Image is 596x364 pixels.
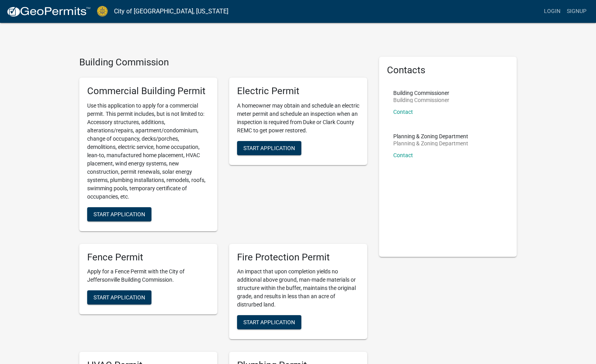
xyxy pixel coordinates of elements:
h5: Fire Protection Permit [237,252,359,263]
h5: Contacts [387,65,509,76]
p: A homeowner may obtain and schedule an electric meter permit and schedule an inspection when an i... [237,102,359,135]
span: Start Application [93,294,145,301]
p: An impact that upon completion yields no additional above ground, man-made materials or structure... [237,267,359,309]
a: Signup [564,4,590,19]
img: City of Jeffersonville, Indiana [97,6,108,17]
p: Use this application to apply for a commercial permit. This permit includes, but is not limited t... [87,102,209,201]
button: Start Application [87,290,151,305]
p: Apply for a Fence Permit with the City of Jeffersonville Building Commission. [87,267,209,284]
button: Start Application [87,207,151,221]
span: Start Application [93,211,145,217]
p: Planning & Zoning Department [393,134,468,139]
a: Login [541,4,564,19]
h5: Commercial Building Permit [87,85,209,97]
a: City of [GEOGRAPHIC_DATA], [US_STATE] [114,5,228,18]
p: Building Commissioner [393,90,449,96]
span: Start Application [243,145,295,151]
button: Start Application [237,141,301,155]
a: Contact [393,109,413,115]
span: Start Application [243,319,295,325]
h5: Electric Permit [237,85,359,97]
button: Start Application [237,315,301,329]
p: Building Commissioner [393,97,449,103]
h5: Fence Permit [87,252,209,263]
h4: Building Commission [79,57,367,68]
a: Contact [393,152,413,158]
p: Planning & Zoning Department [393,141,468,146]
